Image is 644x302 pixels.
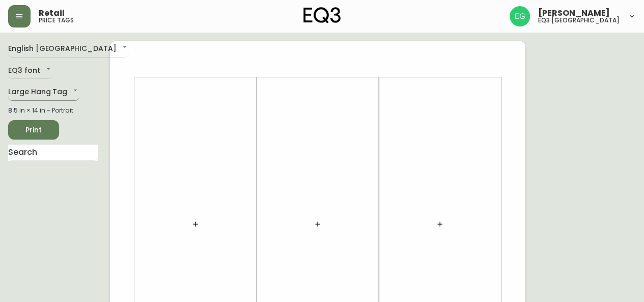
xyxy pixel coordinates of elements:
div: Large Hang Tag [8,84,79,101]
span: Print [16,124,51,136]
img: db11c1629862fe82d63d0774b1b54d2b [510,6,530,26]
div: English [GEOGRAPHIC_DATA] [8,41,129,58]
div: EQ3 font [8,63,52,79]
span: Retail [39,9,65,17]
div: 8.5 in × 14 in – Portrait [8,106,98,115]
span: [PERSON_NAME] [538,9,610,17]
h5: eq3 [GEOGRAPHIC_DATA] [538,17,620,23]
button: Print [8,120,59,140]
input: Search [8,145,98,161]
h5: price tags [39,17,74,23]
img: logo [303,7,341,23]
